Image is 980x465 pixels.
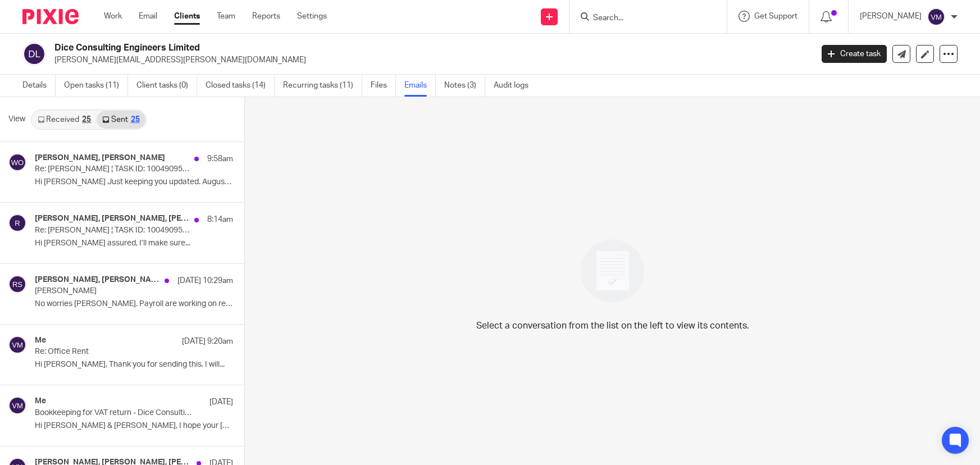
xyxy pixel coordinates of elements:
a: Create task [822,45,887,63]
h4: [PERSON_NAME], [PERSON_NAME], [PERSON_NAME] [35,275,159,285]
img: svg%3E [8,396,26,414]
p: No worries [PERSON_NAME]. Payroll are working on review... [35,299,233,309]
div: 25 [82,116,91,124]
p: Select a conversation from the list on the left to view its contents. [476,319,749,332]
img: image [573,232,651,310]
a: Recurring tasks (11) [283,75,362,97]
a: Client tasks (0) [136,75,197,97]
p: Re: [PERSON_NAME] ¦ TASK ID: 10049095318 [35,165,194,174]
h4: Me [35,336,46,345]
span: Get Support [754,12,797,20]
p: [DATE] [209,396,233,408]
p: Hi [PERSON_NAME] Just keeping you updated. August's... [35,177,233,187]
img: svg%3E [8,214,26,232]
a: Work [104,11,122,22]
a: Email [139,11,157,22]
a: Sent25 [97,111,145,129]
h2: Dice Consulting Engineers Limited [54,42,655,54]
div: 25 [131,116,140,124]
p: [PERSON_NAME][EMAIL_ADDRESS][PERSON_NAME][DOMAIN_NAME] [54,54,805,66]
a: Reports [252,11,280,22]
p: 9:58am [207,153,233,165]
a: Settings [297,11,327,22]
a: Clients [174,11,200,22]
a: Files [371,75,396,97]
a: Notes (3) [444,75,485,97]
a: Open tasks (11) [64,75,128,97]
img: svg%3E [8,336,26,354]
h4: Me [35,396,46,406]
p: [DATE] 10:29am [177,275,233,286]
input: Search [592,13,693,24]
img: svg%3E [8,275,26,293]
a: Audit logs [494,75,537,97]
a: Team [217,11,235,22]
p: Re: Office Rent [35,347,194,357]
p: Hi [PERSON_NAME], Thank you for sending this. I will... [35,360,233,370]
p: [DATE] 9:20am [182,336,233,347]
span: View [8,113,25,125]
p: Bookkeeping for VAT return - Dice Consulting Engineers Limited [35,408,194,418]
p: Hi [PERSON_NAME] assured, I’ll make sure... [35,239,233,248]
img: svg%3E [927,8,945,26]
img: svg%3E [22,42,46,66]
p: [PERSON_NAME] [35,286,194,296]
p: Re: [PERSON_NAME] ¦ TASK ID: 10049095318 [35,226,194,235]
a: Closed tasks (14) [206,75,275,97]
h4: [PERSON_NAME], [PERSON_NAME], [PERSON_NAME][EMAIL_ADDRESS][PERSON_NAME][DOMAIN_NAME] [35,214,189,224]
a: Received25 [32,111,97,129]
img: Pixie [22,9,79,24]
h4: [PERSON_NAME], [PERSON_NAME] [35,153,165,163]
img: svg%3E [8,153,26,171]
p: Hi [PERSON_NAME] & [PERSON_NAME], I hope your [DATE] is... [35,421,233,431]
a: Details [22,75,56,97]
a: Emails [404,75,436,97]
p: 8:14am [207,214,233,225]
p: [PERSON_NAME] [860,11,922,22]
